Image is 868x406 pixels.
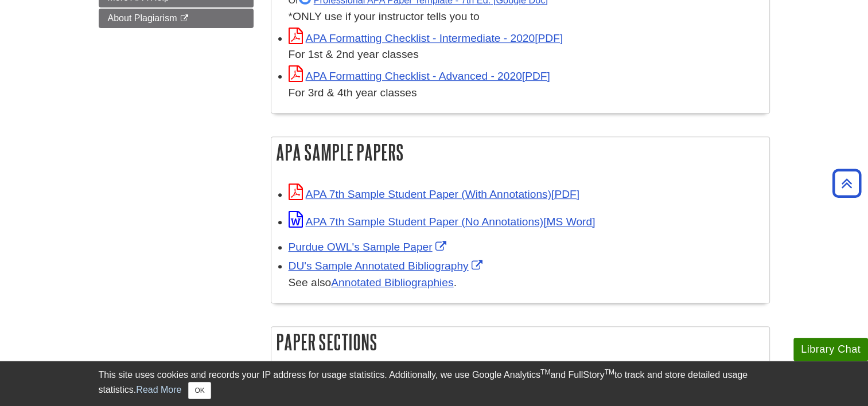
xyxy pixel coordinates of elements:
[289,216,595,228] a: Link opens in new window
[108,13,177,23] span: About Plagiarism
[99,9,254,28] a: About Plagiarism
[289,70,550,82] a: Link opens in new window
[289,188,579,200] a: Link opens in new window
[136,385,181,395] a: Read More
[180,15,189,22] i: This link opens in a new window
[289,32,563,44] a: Link opens in new window
[828,175,865,191] a: Back to Top
[188,382,211,399] button: Close
[289,85,764,101] div: For 3rd & 4th year classes
[289,241,449,253] a: Link opens in new window
[793,338,868,361] button: Library Chat
[271,137,769,167] h2: APA Sample Papers
[289,260,485,272] a: Link opens in new window
[540,368,550,376] sup: TM
[271,327,769,357] h2: Paper Sections
[99,368,770,399] div: This site uses cookies and records your IP address for usage statistics. Additionally, we use Goo...
[289,275,764,291] div: See also .
[289,46,764,63] div: For 1st & 2nd year classes
[605,368,614,376] sup: TM
[331,276,453,288] a: Annotated Bibliographies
